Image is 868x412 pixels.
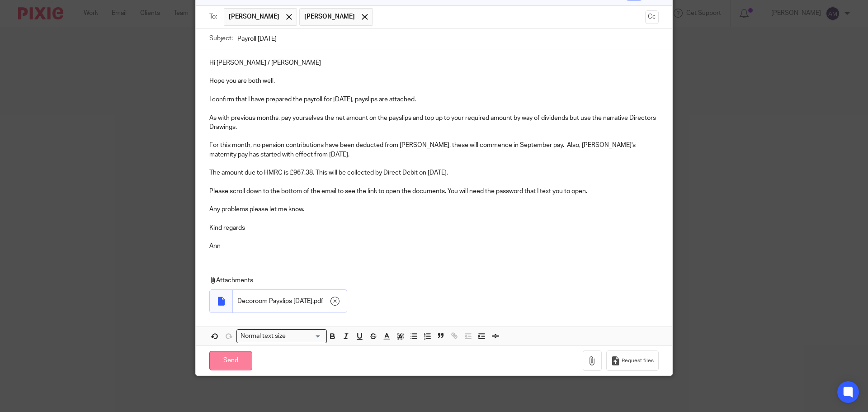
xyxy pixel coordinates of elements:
span: [PERSON_NAME] [229,12,279,21]
span: Request files [622,357,654,365]
button: Request files [606,350,659,371]
p: Hi [PERSON_NAME] / [PERSON_NAME] [209,58,659,67]
p: As with previous months, pay yourselves the net amount on the payslips and top up to your require... [209,114,659,132]
p: Attachments [209,276,646,285]
p: For this month, no pension contributions have been deducted from [PERSON_NAME], these will commen... [209,141,659,159]
span: Decoroom Payslips [DATE] [237,297,312,306]
label: Subject: [209,34,233,43]
p: I confirm that I have prepared the payroll for [DATE], payslips are attached. [209,95,659,104]
p: Please scroll down to the bottom of the email to see the link to open the documents. You will nee... [209,187,659,196]
p: Ann [209,242,659,251]
p: Kind regards [209,223,659,232]
button: Cc [645,10,659,24]
p: Hope you are both well. [209,76,659,85]
input: Search for option [289,331,321,341]
div: . [233,290,347,313]
label: To: [209,12,219,21]
span: pdf [314,297,323,306]
p: The amount due to HMRC is £967.38. This will be collected by Direct Debit on [DATE]. [209,168,659,177]
div: Search for option [236,329,327,343]
span: [PERSON_NAME] [304,12,355,21]
span: Normal text size [239,331,288,341]
input: Send [209,351,252,370]
p: Any problems please let me know. [209,205,659,214]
